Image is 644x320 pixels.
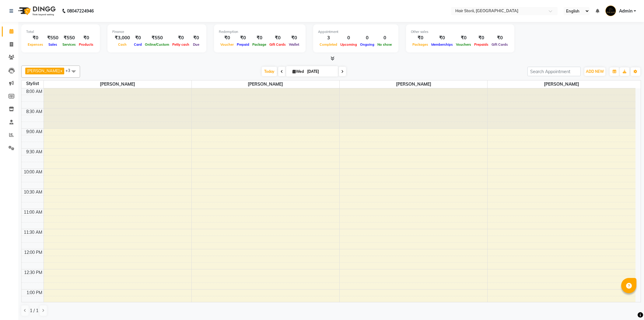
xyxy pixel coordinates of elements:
[25,88,44,95] div: 8:00 AM
[22,80,44,87] div: Stylist
[359,42,376,47] span: Ongoing
[318,29,394,34] div: Appointment
[305,67,336,76] input: 2025-09-03
[251,34,268,41] div: ₹0
[219,42,235,47] span: Voucher
[60,68,62,73] a: x
[235,34,251,41] div: ₹0
[30,308,38,314] span: 1 / 1
[47,42,59,47] span: Sales
[192,80,339,88] span: [PERSON_NAME]
[605,5,616,16] img: Admin
[262,67,277,76] span: Today
[143,42,171,47] span: Online/Custom
[191,42,201,47] span: Due
[67,2,94,20] b: 08047224946
[132,34,143,41] div: ₹0
[473,42,490,47] span: Prepaids
[77,34,95,41] div: ₹0
[488,80,635,88] span: [PERSON_NAME]
[143,34,171,41] div: ₹550
[26,34,45,41] div: ₹0
[23,269,44,276] div: 12:30 PM
[618,296,638,314] iframe: chat widget
[359,34,376,41] div: 0
[411,42,430,47] span: Packages
[527,67,581,76] input: Search Appointment
[619,8,632,14] span: Admin
[27,68,60,73] span: [PERSON_NAME]
[23,229,44,236] div: 11:30 AM
[430,34,454,41] div: ₹0
[219,29,301,34] div: Redemption
[339,42,359,47] span: Upcoming
[171,34,191,41] div: ₹0
[44,80,191,88] span: [PERSON_NAME]
[586,69,604,74] span: ADD NEW
[411,29,509,34] div: Other sales
[132,42,143,47] span: Card
[61,42,77,47] span: Services
[26,42,45,47] span: Expenses
[287,34,301,41] div: ₹0
[318,42,339,47] span: Completed
[25,149,44,155] div: 9:30 AM
[584,67,605,76] button: ADD NEW
[112,34,132,41] div: ₹3,000
[251,42,268,47] span: Package
[23,209,44,215] div: 11:00 AM
[490,34,509,41] div: ₹0
[339,34,359,41] div: 0
[454,34,473,41] div: ₹0
[23,169,44,175] div: 10:00 AM
[61,34,77,41] div: ₹550
[430,42,454,47] span: Memberships
[318,34,339,41] div: 3
[77,42,95,47] span: Products
[112,29,201,34] div: Finance
[376,42,394,47] span: No show
[117,42,128,47] span: Cash
[25,129,44,135] div: 9:00 AM
[268,42,287,47] span: Gift Cards
[23,189,44,195] div: 10:30 AM
[25,290,44,296] div: 1:00 PM
[291,69,305,74] span: Wed
[45,34,61,41] div: ₹550
[171,42,191,47] span: Petty cash
[235,42,251,47] span: Prepaid
[376,34,394,41] div: 0
[340,80,487,88] span: [PERSON_NAME]
[23,249,44,256] div: 12:00 PM
[411,34,430,41] div: ₹0
[25,108,44,115] div: 8:30 AM
[268,34,287,41] div: ₹0
[287,42,301,47] span: Wallet
[473,34,490,41] div: ₹0
[219,34,235,41] div: ₹0
[16,2,57,20] img: logo
[490,42,509,47] span: Gift Cards
[26,29,95,34] div: Total
[191,34,201,41] div: ₹0
[65,68,75,73] span: +3
[454,42,473,47] span: Vouchers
